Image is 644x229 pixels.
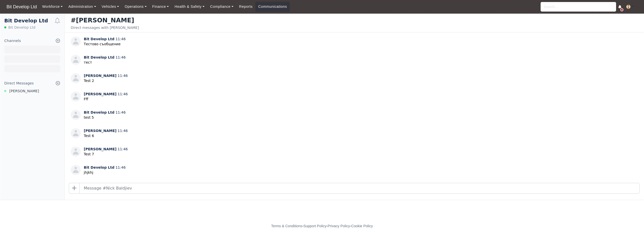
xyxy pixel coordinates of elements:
[4,80,34,86] div: Direct Messages
[115,110,126,114] span: 11:46
[84,37,114,41] span: Bit Develop Ltd
[118,129,128,133] span: 11:46
[71,17,139,24] h3: #[PERSON_NAME]
[4,2,39,12] a: Bit Develop Ltd
[8,25,35,30] span: Bit Develop Ltd
[84,133,128,139] p: Test 6
[71,25,139,30] div: Direct messages with [PERSON_NAME]
[84,147,116,151] span: [PERSON_NAME]
[271,224,302,228] a: Terms & Conditions
[84,165,114,169] span: Bit Develop Ltd
[4,2,39,12] span: Bit Develop Ltd
[84,78,128,83] p: Test 2
[84,129,116,133] span: [PERSON_NAME]
[9,88,39,94] span: [PERSON_NAME]
[84,92,116,96] span: [PERSON_NAME]
[255,2,290,12] a: Communications
[115,165,126,169] span: 11:46
[0,88,64,94] a: [PERSON_NAME]
[84,60,126,65] p: тест
[122,2,149,12] a: Operations
[172,2,208,12] a: Health & Safety
[207,2,236,12] a: Compliance
[84,152,128,157] p: Test 7
[4,18,54,24] h1: Bit Develop Ltd
[118,74,128,78] span: 11:46
[84,74,116,78] span: [PERSON_NAME]
[84,55,114,59] span: Bit Develop Ltd
[84,97,128,102] p: Fff
[65,2,99,12] a: Administration
[115,37,126,41] span: 11:46
[149,2,172,12] a: Finance
[84,110,114,114] span: Bit Develop Ltd
[118,92,128,96] span: 11:46
[80,183,639,193] input: Message #Nick Baldjiev
[118,147,128,151] span: 11:46
[236,2,255,12] a: Reports
[328,224,350,228] a: Privacy Policy
[351,224,373,228] a: Cookie Policy
[541,2,616,12] input: Search...
[303,224,327,228] a: Support Policy
[84,170,126,175] p: jhjkhj
[179,223,465,229] div: - - -
[4,38,21,44] div: Channels
[84,41,126,47] p: Тестово съобщение
[99,2,122,12] a: Vehicles
[84,115,126,120] p: test 5
[115,55,126,59] span: 11:46
[39,2,66,12] a: Workforce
